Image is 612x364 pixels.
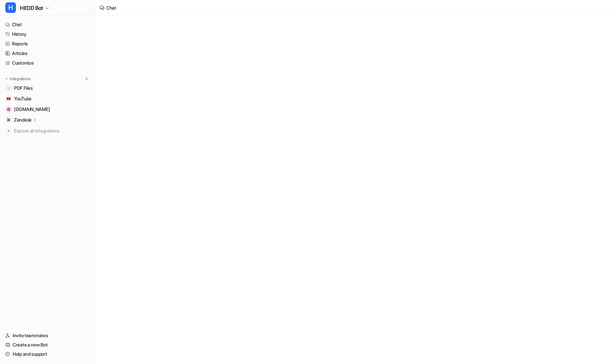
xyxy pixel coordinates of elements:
[14,117,32,123] p: Zendesk
[7,118,11,122] img: Zendesk
[14,95,32,102] span: YouTube
[4,77,9,81] img: expand menu
[5,128,12,134] img: explore all integrations
[14,126,90,136] span: Explore all integrations
[3,39,93,48] a: Reports
[3,49,93,58] a: Articles
[3,20,93,29] a: Chat
[20,3,43,13] span: HEDD Bot
[7,97,11,101] img: YouTube
[3,105,93,114] a: hedd.audio[DOMAIN_NAME]
[14,106,50,113] span: [DOMAIN_NAME]
[3,29,93,39] a: History
[3,126,93,135] a: Explore all integrations
[3,83,93,93] a: PDF FilesPDF Files
[7,86,11,90] img: PDF Files
[3,76,33,82] button: Integrations
[3,94,93,103] a: YouTubeYouTube
[3,331,93,340] a: Invite teammates
[7,107,11,111] img: hedd.audio
[5,2,16,13] span: H
[3,340,93,349] a: Create a new Bot
[10,76,31,81] p: Integrations
[3,349,93,359] a: Help and support
[106,4,116,11] div: Chat
[14,85,33,91] span: PDF Files
[84,77,89,81] img: menu_add.svg
[3,58,93,68] a: Customize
